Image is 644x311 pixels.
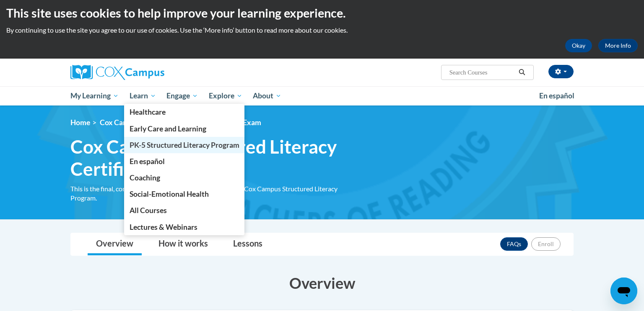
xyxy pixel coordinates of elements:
[130,190,209,198] span: Social-Emotional Health
[161,86,203,105] a: Engage
[124,219,245,235] a: Lectures & Webinars
[130,157,165,166] span: En español
[130,91,156,101] span: Learn
[70,136,360,180] span: Cox Campus Structured Literacy Certificate Exam
[124,137,245,153] a: PK-5 Structured Literacy Program
[516,67,528,77] button: Search
[203,86,248,105] a: Explore
[209,91,242,101] span: Explore
[166,91,198,101] span: Engage
[225,233,271,255] a: Lessons
[130,173,160,182] span: Coaching
[70,118,90,127] a: Home
[70,184,360,203] div: This is the final, comprehensive exam for the IDA-accredited Cox Campus Structured Literacy Program.
[88,233,142,255] a: Overview
[130,223,197,231] span: Lectures & Webinars
[58,86,586,105] div: Main menu
[100,118,261,127] span: Cox Campus Structured Literacy Certificate Exam
[565,39,592,52] button: Okay
[449,67,516,77] input: Search Courses
[6,5,638,21] h2: This site uses cookies to help improve your learning experience.
[130,124,206,133] span: Early Care and Learning
[124,121,245,137] a: Early Care and Learning
[534,87,580,105] a: En español
[70,91,119,101] span: My Learning
[539,91,574,100] span: En español
[548,65,574,78] button: Account Settings
[124,153,245,170] a: En español
[150,233,216,255] a: How it works
[531,237,561,251] button: Enroll
[610,278,637,304] iframe: Button to launch messaging window
[124,104,245,120] a: Healthcare
[130,141,239,149] span: PK-5 Structured Literacy Program
[124,86,161,105] a: Learn
[248,86,287,105] a: About
[6,26,638,35] p: By continuing to use the site you agree to our use of cookies. Use the ‘More info’ button to read...
[70,65,164,80] img: Cox Campus
[65,86,124,105] a: My Learning
[500,237,528,251] a: FAQs
[598,39,638,52] a: More Info
[124,186,245,202] a: Social-Emotional Health
[130,108,166,116] span: Healthcare
[70,65,230,80] a: Cox Campus
[253,91,281,101] span: About
[124,170,245,186] a: Coaching
[70,272,574,293] h3: Overview
[130,206,167,215] span: All Courses
[124,202,245,218] a: All Courses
